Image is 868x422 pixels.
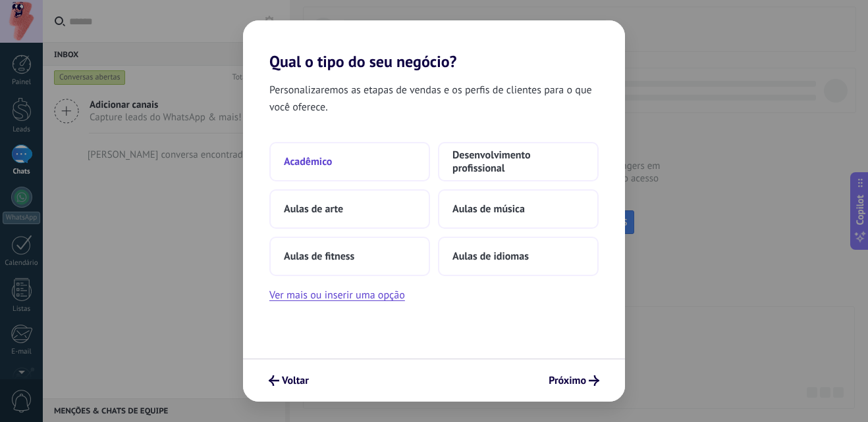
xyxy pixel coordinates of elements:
[243,20,625,71] h2: Qual o tipo do seu negócio?
[284,250,354,263] span: Aulas de fitness
[282,376,309,385] span: Voltar
[438,237,599,276] button: Aulas de idiomas
[284,155,332,168] span: Acadêmico
[543,369,605,392] button: Próximo
[452,149,584,175] span: Desenvolvimento profissional
[263,369,315,392] button: Voltar
[269,82,599,116] span: Personalizaremos as etapas de vendas e os perfis de clientes para o que você oferece.
[452,250,529,263] span: Aulas de idiomas
[269,287,405,304] button: Ver mais ou inserir uma opção
[269,189,430,229] button: Aulas de arte
[269,142,430,181] button: Acadêmico
[438,189,599,229] button: Aulas de música
[452,202,525,216] span: Aulas de música
[269,237,430,276] button: Aulas de fitness
[549,376,586,385] span: Próximo
[438,142,599,181] button: Desenvolvimento profissional
[284,202,343,216] span: Aulas de arte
